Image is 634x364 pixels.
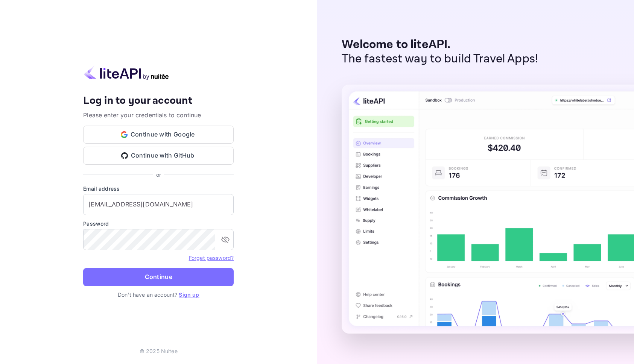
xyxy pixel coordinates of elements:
[83,220,234,228] label: Password
[83,147,234,165] button: Continue with GitHub
[189,254,234,261] a: Forget password?
[83,65,170,80] img: liteapi
[83,194,234,215] input: Enter your email address
[83,126,234,144] button: Continue with Google
[342,38,538,52] p: Welcome to liteAPI.
[83,268,234,286] button: Continue
[140,347,178,355] p: © 2025 Nuitee
[83,185,234,193] label: Email address
[156,171,161,179] p: or
[179,291,199,298] a: Sign up
[189,255,234,261] a: Forget password?
[342,52,538,66] p: The fastest way to build Travel Apps!
[218,232,233,247] button: toggle password visibility
[83,291,234,299] p: Don't have an account?
[83,94,234,108] h4: Log in to your account
[83,111,234,120] p: Please enter your credentials to continue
